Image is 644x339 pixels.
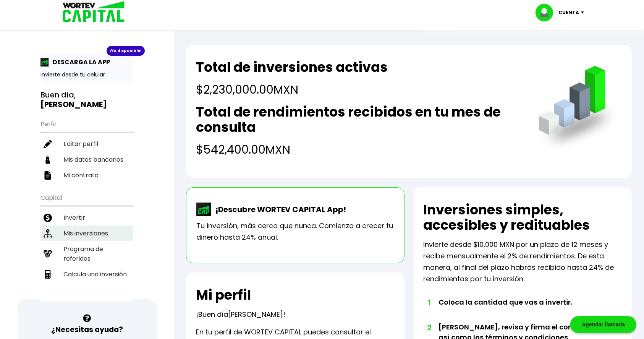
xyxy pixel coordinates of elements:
img: grafica.516fef24.png [535,66,622,152]
p: Invierte desde tu celular [40,71,133,79]
a: Programa de referidos [40,241,133,266]
img: calculadora-icon.17d418c4.svg [44,270,52,279]
div: ¡Ya disponible! [107,46,145,56]
img: contrato-icon.f2db500c.svg [44,171,52,180]
p: ¡Buen día ! [196,309,285,320]
p: Cuenta [558,7,579,18]
a: Calcula una inversión [40,266,133,282]
li: Coloca la cantidad que vas a invertir. [439,297,602,322]
img: wortev-capital-app-icon [196,203,212,216]
img: inversiones-icon.6695dc30.svg [44,229,52,238]
img: datos-icon.10cf9172.svg [44,156,52,164]
img: app-icon [40,58,49,67]
p: DESCARGA LA APP [49,57,110,67]
p: Invierte desde $10,000 MXN por un plazo de 12 meses y recibe mensualmente el 2% de rendimientos. ... [424,239,622,285]
h3: Buen día, [40,90,133,109]
h2: Total de rendimientos recibidos en tu mes de consulta [196,104,523,135]
img: profile-image [536,4,558,21]
h3: ¿Necesitas ayuda? [51,324,123,335]
img: icon-down [579,11,589,14]
p: ¡Descubre WORTEV CAPITAL App! [212,204,346,215]
img: invertir-icon.b3b967d7.svg [44,214,52,222]
h2: Total de inversiones activas [196,60,388,75]
span: 1 [427,297,431,308]
div: Agendar llamada [570,316,636,333]
a: Mi contrato [40,167,133,183]
span: [PERSON_NAME] [228,310,283,319]
p: Tu inversión, más cerca que nunca. Comienza a crecer tu dinero hasta 24% anual. [196,220,394,243]
img: editar-icon.952d3147.svg [44,140,52,148]
h2: Inversiones simples, accesibles y redituables [424,202,622,233]
span: 2 [427,322,431,333]
a: Editar perfil [40,136,133,152]
a: Mis inversiones [40,225,133,241]
b: [PERSON_NAME] [40,99,107,110]
a: Mis datos bancarios [40,152,133,167]
img: recomiendanos-icon.9b8e9327.svg [44,250,52,258]
a: Invertir [40,210,133,225]
h2: Mi perfil [196,287,251,303]
h4: $2,230,000.00 MXN [196,81,388,98]
ul: Perfil [40,115,133,183]
h4: $542,400.00 MXN [196,141,523,158]
ul: Capital [40,189,133,301]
